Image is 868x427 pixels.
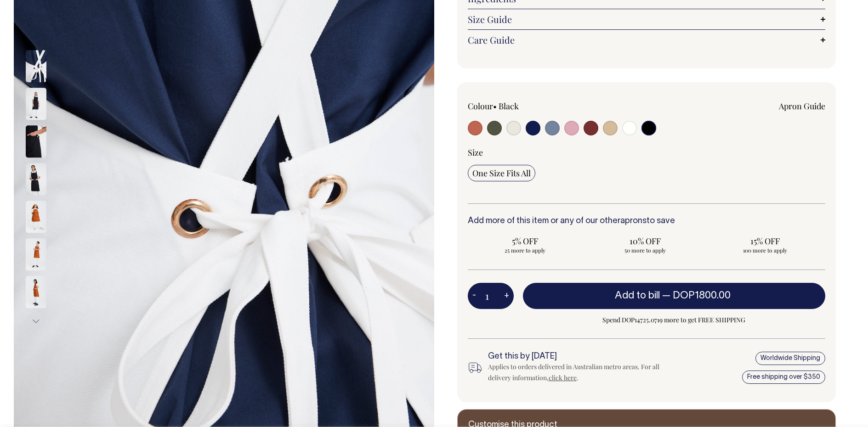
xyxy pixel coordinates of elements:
[26,163,46,196] img: black
[488,352,663,361] h6: Get this by [DATE]
[712,236,817,247] span: 15% OFF
[499,101,519,112] label: Black
[472,168,531,179] span: One Size Fits All
[26,51,46,83] img: off-white
[620,217,647,225] a: aprons
[468,165,535,181] input: One Size Fits All
[712,247,817,254] span: 100 more to apply
[523,283,826,309] button: Add to bill —DOP1800.00
[708,233,822,257] input: 15% OFF 100 more to apply
[673,291,731,300] span: DOP1800.00
[472,236,578,247] span: 5% OFF
[615,291,660,300] span: Add to bill
[493,101,497,112] span: •
[592,247,698,254] span: 50 more to apply
[549,373,577,382] a: click here
[779,101,825,112] a: Apron Guide
[468,287,481,305] button: -
[26,201,46,233] img: rust
[468,147,826,158] div: Size
[29,311,43,332] button: Next
[468,101,611,112] div: Colour
[488,361,663,383] div: Applies to orders delivered in Australian metro areas. For all delivery information, .
[523,315,826,326] span: Spend DOP14725.0719 more to get FREE SHIPPING
[26,276,46,309] img: rust
[26,88,46,120] img: Mo Apron
[468,14,826,25] a: Size Guide
[499,287,514,305] button: +
[26,126,46,158] img: black
[29,27,43,48] button: Previous
[468,34,826,45] a: Care Guide
[588,233,702,257] input: 10% OFF 50 more to apply
[26,239,46,271] img: rust
[662,291,733,300] span: —
[468,233,582,257] input: 5% OFF 25 more to apply
[468,217,826,226] h6: Add more of this item or any of our other to save
[592,236,698,247] span: 10% OFF
[472,247,578,254] span: 25 more to apply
